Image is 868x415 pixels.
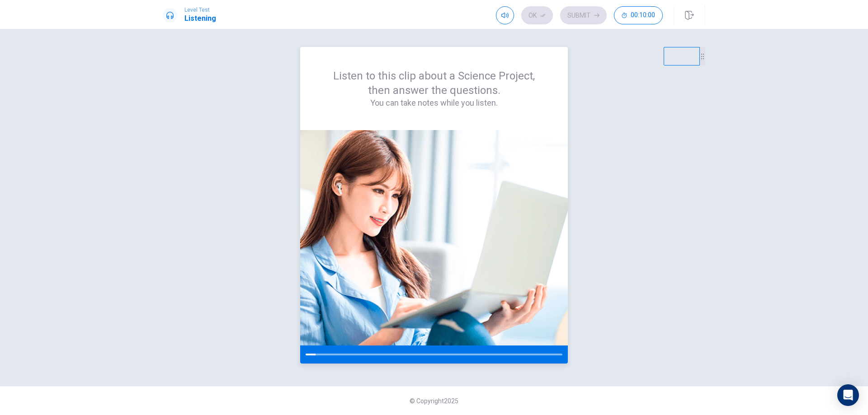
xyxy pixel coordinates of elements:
div: Open Intercom Messenger [837,384,859,406]
h1: Listening [184,13,216,24]
span: 00:10:00 [631,12,655,19]
span: © Copyright 2025 [410,397,458,405]
button: 00:10:00 [614,6,663,24]
span: Level Test [184,7,216,13]
h4: You can take notes while you listen. [322,98,546,108]
div: Listen to this clip about a Science Project, then answer the questions. [322,69,546,108]
img: passage image [300,130,568,345]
